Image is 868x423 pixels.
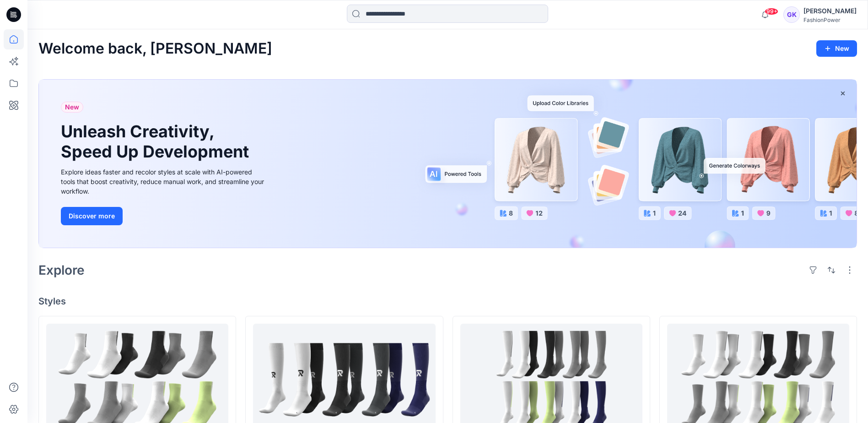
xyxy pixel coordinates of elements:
[803,5,857,16] div: [PERSON_NAME]
[61,167,267,196] div: Explore ideas faster and recolor styles at scale with AI-powered tools that boost creativity, red...
[38,263,85,277] h2: Explore
[783,6,800,23] div: GK
[61,122,253,161] h1: Unleash Creativity, Speed Up Development
[38,296,857,307] h4: Styles
[65,102,79,113] span: New
[765,8,778,15] span: 99+
[816,40,857,57] button: New
[38,40,272,57] h2: Welcome back, [PERSON_NAME]
[803,16,857,23] div: FashionPower
[61,207,267,225] a: Discover more
[61,207,123,225] button: Discover more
